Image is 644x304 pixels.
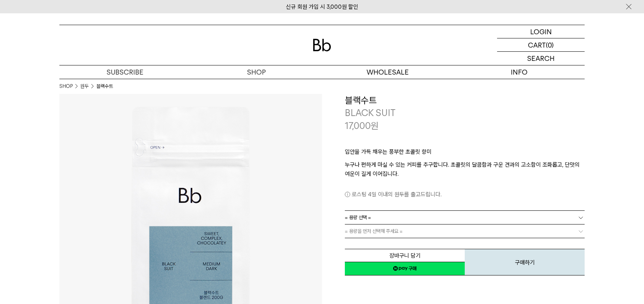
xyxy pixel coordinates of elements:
[59,65,191,79] a: SUBSCRIBE
[453,65,585,79] p: INFO
[59,83,73,90] a: SHOP
[497,38,585,52] a: CART (0)
[345,211,371,224] span: = 용량 선택 =
[497,25,585,38] a: LOGIN
[322,65,453,79] p: WHOLESALE
[345,107,585,119] p: BLACK SUIT
[546,38,554,51] p: (0)
[345,119,379,132] p: 17,000
[96,83,113,90] li: 블랙수트
[530,25,552,38] p: LOGIN
[313,39,331,51] img: 로고
[345,94,585,107] h3: 블랙수트
[345,224,403,238] span: = 용량을 먼저 선택해 주세요 =
[527,52,555,65] p: SEARCH
[345,262,465,275] a: 새창
[465,249,585,275] button: 구매하기
[371,120,379,131] span: 원
[345,249,465,262] button: 장바구니 담기
[345,190,585,199] p: 로스팅 4일 이내의 원두를 출고드립니다.
[345,147,585,160] p: 입안을 가득 채우는 풍부한 초콜릿 향미
[80,83,89,90] a: 원두
[345,160,585,178] p: 누구나 편하게 마실 수 있는 커피를 추구합니다. 초콜릿의 달콤함과 구운 견과의 고소함이 조화롭고, 단맛의 여운이 길게 이어집니다.
[528,38,546,51] p: CART
[191,65,322,79] a: SHOP
[286,3,358,10] a: 신규 회원 가입 시 3,000원 할인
